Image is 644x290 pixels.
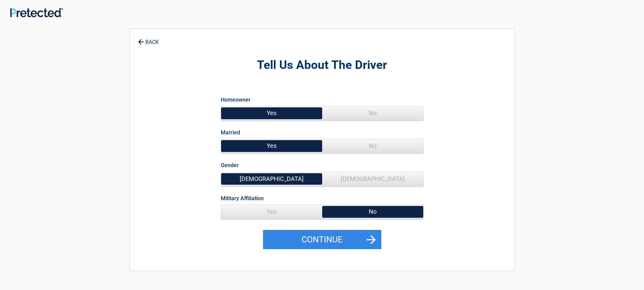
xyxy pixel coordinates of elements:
label: Gender [221,161,239,170]
span: [DEMOGRAPHIC_DATA] [322,172,423,186]
span: Yes [221,205,322,218]
label: Married [221,128,240,137]
label: Homeowner [221,95,251,104]
label: Military Affiliation [221,194,264,203]
span: Yes [221,139,322,153]
h2: Tell Us About The Driver [167,57,477,73]
a: BACK [137,33,160,45]
button: Continue [263,230,381,249]
img: Main Logo [10,8,63,17]
span: No [322,106,423,120]
span: No [322,205,423,218]
span: [DEMOGRAPHIC_DATA] [221,172,322,186]
span: Yes [221,106,322,120]
span: No [322,139,423,153]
